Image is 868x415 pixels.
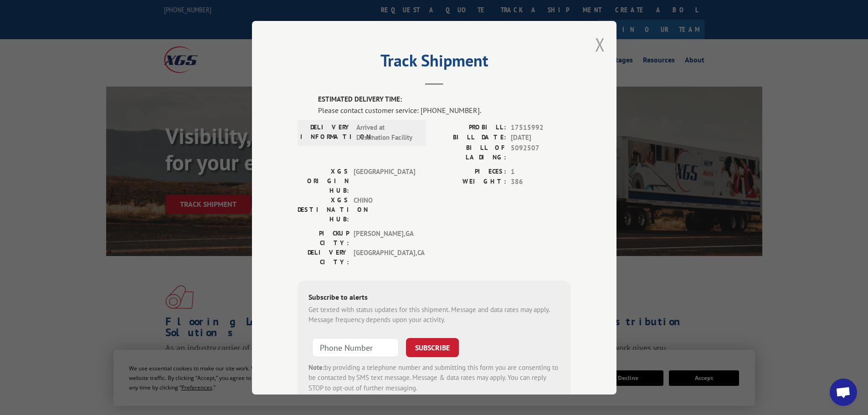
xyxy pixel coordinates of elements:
[511,122,571,133] span: 17515992
[298,228,349,247] label: PICKUP CITY:
[434,177,506,187] label: WEIGHT:
[434,122,506,133] label: PROBILL:
[308,363,324,371] strong: Note:
[298,195,349,224] label: XGS DESTINATION HUB:
[354,195,415,224] span: CHINO
[830,379,857,406] a: Open chat
[434,143,506,162] label: BILL OF LADING:
[434,166,506,177] label: PIECES:
[354,247,415,266] span: [GEOGRAPHIC_DATA] , CA
[511,177,571,187] span: 386
[298,54,571,72] h2: Track Shipment
[354,166,415,195] span: [GEOGRAPHIC_DATA]
[298,247,349,266] label: DELIVERY CITY:
[356,122,418,143] span: Arrived at Destination Facility
[354,228,415,247] span: [PERSON_NAME] , GA
[298,166,349,195] label: XGS ORIGIN HUB:
[511,143,571,162] span: 5092507
[511,166,571,177] span: 1
[308,291,560,304] div: Subscribe to alerts
[308,362,560,393] div: by providing a telephone number and submitting this form you are consenting to be contacted by SM...
[318,94,571,105] label: ESTIMATED DELIVERY TIME:
[511,133,571,143] span: [DATE]
[308,304,560,325] div: Get texted with status updates for this shipment. Message and data rates may apply. Message frequ...
[312,338,399,357] input: Phone Number
[300,122,352,143] label: DELIVERY INFORMATION:
[434,133,506,143] label: BILL DATE:
[406,338,459,357] button: SUBSCRIBE
[318,104,571,115] div: Please contact customer service: [PHONE_NUMBER].
[595,32,605,56] button: Close modal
